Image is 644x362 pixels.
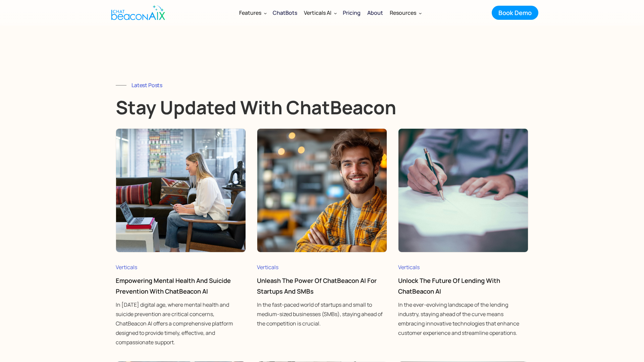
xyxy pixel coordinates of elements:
a: Book Demo [492,6,538,20]
a: Unlock the Future of Lending with ChatBeacon AI [398,276,500,296]
a: Pricing [339,4,364,21]
a: Unleash the Power of ChatBeacon AI for Startups and SMBs [257,276,377,296]
p: In [DATE] digital age, where mental health and suicide prevention are critical concerns, ChatBeac... [116,300,246,347]
div: Verticals AI [304,8,331,17]
img: Dropdown [419,12,422,14]
div: About [367,8,383,17]
img: Dropdown [264,12,267,14]
div: Verticals [116,262,246,272]
div: Resources [390,8,416,17]
div: Verticals AI [301,5,339,21]
img: Dropdown [334,12,337,14]
div: Features [236,5,269,21]
a: About [364,4,386,21]
a: ChatBots [269,4,301,21]
div: Verticals [257,262,387,272]
a: home [106,1,169,24]
p: In the fast-paced world of startups and small to medium-sized businesses (SMBs), staying ahead of... [257,300,387,328]
div: Book Demo [498,8,532,17]
div: Features [239,8,261,17]
a: Empowering Mental Health and Suicide Prevention with ChatBeacon AI [116,276,231,296]
p: In the ever-evolving landscape of the lending industry, staying ahead of the curve means embracin... [398,300,528,338]
div: ChatBots [273,8,297,17]
div: Pricing [343,8,361,17]
h1: Stay Updated with ChatBeacon [116,97,528,118]
div: Verticals [398,262,528,272]
div: Latest Posts [131,80,162,90]
div: Resources [386,5,424,21]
